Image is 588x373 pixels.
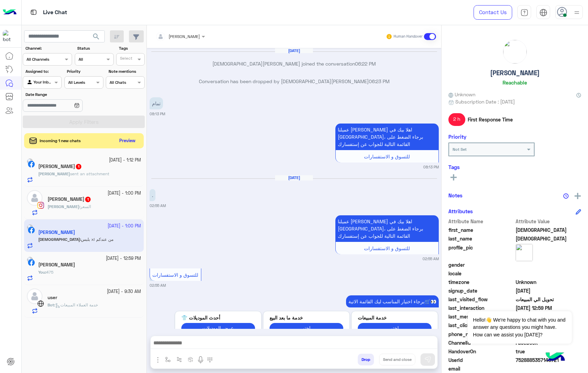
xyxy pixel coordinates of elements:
[448,208,473,214] h6: Attributes
[108,190,141,197] small: [DATE] - 1:00 PM
[358,323,432,333] button: اختر
[394,34,423,39] small: Human Handover
[468,311,571,344] span: Hello!👋 We're happy to chat with you and answer any questions you might have. How can we assist y...
[185,354,196,365] button: create order
[448,304,514,312] span: last_interaction
[38,164,82,169] h5: Mustafa Al-Shobak
[150,203,166,208] small: 02:55 AM
[563,193,569,199] img: notes
[275,175,313,180] h6: [DATE]
[364,154,410,159] span: للتسوق و الاستفسارات
[48,302,54,307] span: Bot
[448,322,514,329] span: last_clicked_button
[77,45,113,51] label: Status
[3,5,17,20] img: Logo
[92,32,100,41] span: search
[448,134,466,140] h6: Priority
[448,244,514,260] span: profile_pic
[70,171,109,176] span: sent an attachment
[169,34,200,39] span: [PERSON_NAME]
[150,111,165,117] small: 08:13 PM
[106,255,141,262] small: [DATE] - 12:59 PM
[468,116,513,123] span: First Response Time
[572,8,581,17] img: profile
[448,356,514,364] span: UserId
[26,91,103,98] label: Date Range
[165,357,171,362] img: select flow
[448,261,514,268] span: gender
[109,68,144,75] label: Note mentions
[355,61,376,67] span: 06:22 PM
[80,204,91,209] span: السعر
[55,302,98,307] span: خدمة العملاء المبيعات
[88,30,105,45] button: search
[109,157,141,164] small: [DATE] - 1:12 PM
[150,60,439,67] p: [DEMOGRAPHIC_DATA][PERSON_NAME] joined the conversation
[150,97,163,109] p: 20/9/2025, 8:13 PM
[503,40,527,63] img: picture
[358,354,374,365] button: Drop
[448,218,514,225] span: Attribute Name
[423,164,439,170] small: 08:13 PM
[448,270,514,277] span: locale
[27,257,33,263] img: picture
[539,9,547,17] img: tab
[154,356,162,364] img: send attachment
[38,269,45,275] span: You
[448,113,465,126] span: 2 h
[29,8,38,17] img: tab
[270,323,343,333] button: اختر
[67,68,102,75] label: Priority
[516,270,581,277] span: null
[23,116,145,128] button: Apply Filters
[516,287,581,294] span: 2024-08-17T04:51:47.733Z
[516,261,581,268] span: null
[40,138,81,144] span: Incoming 1 new chats
[196,356,205,364] img: send voice note
[448,192,463,198] h6: Notes
[26,68,61,75] label: Assigned to:
[369,78,389,84] span: 06:23 PM
[364,245,410,251] span: للتسوق و الاستفسارات
[448,226,514,234] span: first_name
[448,235,514,242] span: last_name
[346,295,439,307] p: 24/9/2025, 2:55 AM
[107,288,141,295] small: [DATE] - 9:30 AM
[448,339,514,346] span: ChannelId
[448,365,514,372] span: email
[38,171,70,176] span: [PERSON_NAME]
[379,354,415,365] button: Send and close
[448,331,514,338] span: phone_number
[423,256,439,262] small: 02:55 AM
[448,296,514,303] span: last_visited_flow
[543,345,567,370] img: hulul-logo.png
[516,235,581,242] span: Mohammed
[520,9,528,17] img: tab
[28,161,35,168] img: Facebook
[490,69,540,77] h5: [PERSON_NAME]
[188,357,193,362] img: create order
[38,262,75,268] h5: Ahmed Mohammed Abdelbaset
[270,314,343,321] p: خدمة ما بعد البيع
[448,348,514,355] span: HandoverOn
[43,8,67,17] p: Live Chat
[516,244,533,261] img: picture
[516,278,581,286] span: Unknown
[275,48,313,53] h6: [DATE]
[448,313,514,320] span: last_message
[181,323,255,333] button: عرض الموديلات
[162,354,174,365] button: select flow
[48,196,91,202] h5: Adam Mohamed Nour
[516,348,581,355] span: true
[516,218,581,225] span: Attribute Value
[48,295,57,301] h5: user
[150,78,439,85] p: Conversation has been dropped by [DEMOGRAPHIC_DATA][PERSON_NAME]
[448,91,475,98] span: Unknown
[85,197,91,202] span: 1
[48,204,80,209] b: :
[3,30,15,42] img: 713415422032625
[335,124,439,150] p: 20/9/2025, 8:13 PM
[448,164,581,170] h6: Tags
[455,98,515,105] span: Subscription Date : [DATE]
[37,202,44,209] img: Instagram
